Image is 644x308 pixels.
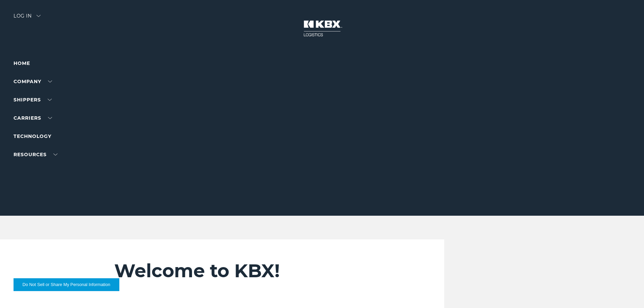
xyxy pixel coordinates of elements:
[14,133,51,139] a: Technology
[14,14,41,23] div: Log in
[37,15,41,17] img: arrow
[14,60,30,66] a: Home
[14,115,52,121] a: Carriers
[14,97,52,103] a: SHIPPERS
[114,260,404,282] h2: Welcome to KBX!
[14,278,119,291] button: Do Not Sell or Share My Personal Information
[297,14,348,43] img: kbx logo
[14,78,52,85] a: Company
[14,151,57,158] a: RESOURCES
